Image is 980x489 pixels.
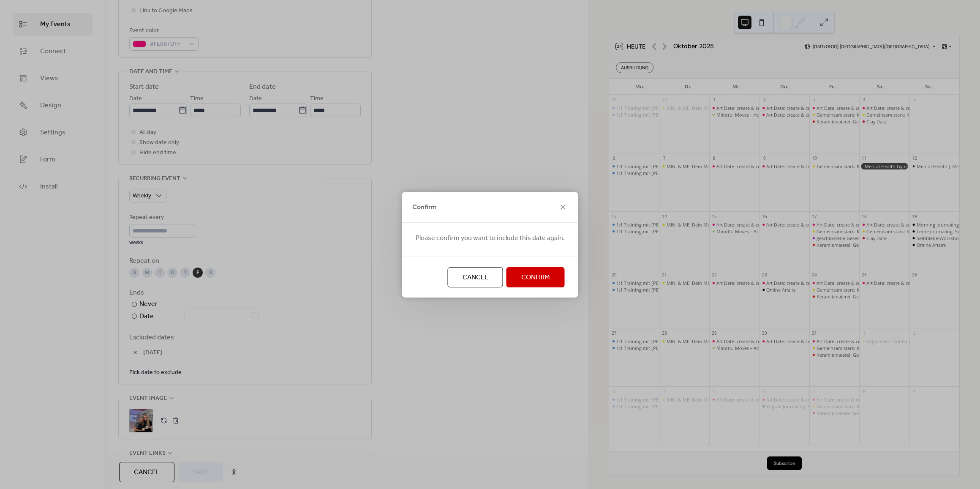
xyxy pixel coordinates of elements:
button: Confirm [506,267,565,287]
span: Confirm [412,202,437,213]
span: Cancel [463,273,488,283]
button: Cancel [448,267,503,287]
span: Confirm [521,273,550,283]
span: Please confirm you want to include this date again. [416,233,565,243]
